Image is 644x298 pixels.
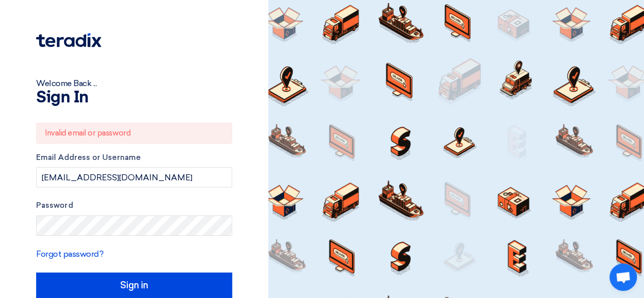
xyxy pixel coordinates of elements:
[36,152,232,164] label: Email Address or Username
[36,167,232,187] input: Enter your business email or username
[36,90,232,106] h1: Sign In
[609,263,637,291] div: Open chat
[36,200,232,211] label: Password
[36,33,101,47] img: Teradix logo
[36,273,232,298] input: Sign in
[36,77,232,90] div: Welcome Back ...
[36,123,232,144] div: Invalid email or password
[36,249,103,259] a: Forgot password?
